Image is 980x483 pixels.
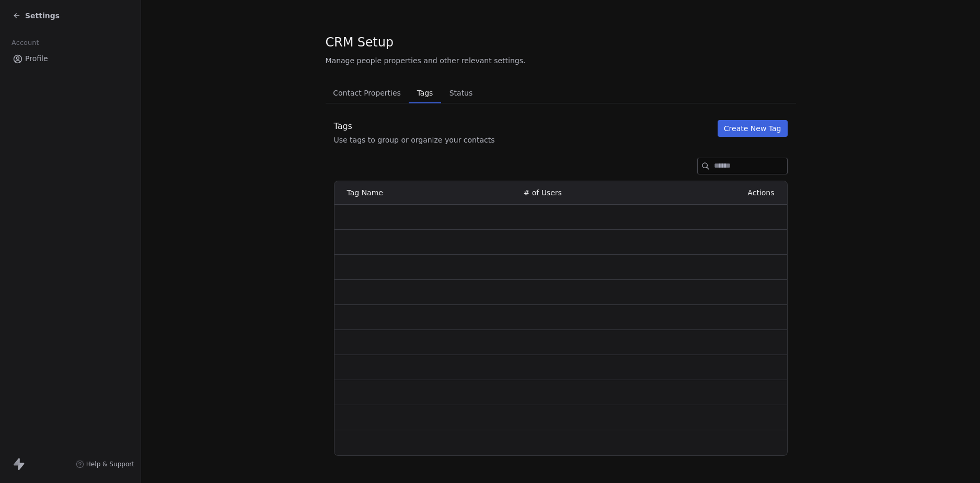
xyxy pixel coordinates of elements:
span: Actions [747,187,774,198]
span: Status [445,86,477,100]
div: Tags [334,120,495,133]
span: Contact Properties [329,86,405,100]
a: Settings [13,10,60,21]
span: Help & Support [86,460,134,468]
span: Manage people properties and other relevant settings. [326,55,526,66]
span: # of Users [524,189,562,197]
span: Settings [25,10,60,21]
button: Create New Tag [718,120,788,137]
div: Use tags to group or organize your contacts [334,135,495,145]
span: CRM Setup [326,34,394,50]
span: Profile [25,53,48,64]
span: Tags [413,86,437,100]
span: Account [7,35,43,51]
span: Tag Name [347,189,383,197]
a: Profile [8,50,132,67]
a: Help & Support [76,460,134,468]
